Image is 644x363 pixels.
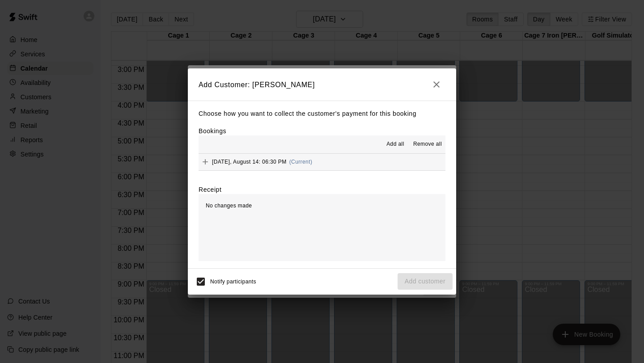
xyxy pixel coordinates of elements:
[410,137,445,152] button: Remove all
[413,140,442,149] span: Remove all
[199,154,445,170] button: Add[DATE], August 14: 06:30 PM(Current)
[289,159,313,165] span: (Current)
[206,203,252,209] span: No changes made
[199,158,212,165] span: Add
[188,68,456,101] h2: Add Customer: [PERSON_NAME]
[386,140,404,149] span: Add all
[199,185,221,194] label: Receipt
[381,137,410,152] button: Add all
[212,159,287,165] span: [DATE], August 14: 06:30 PM
[210,279,256,285] span: Notify participants
[199,108,445,119] p: Choose how you want to collect the customer's payment for this booking
[199,127,226,135] label: Bookings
